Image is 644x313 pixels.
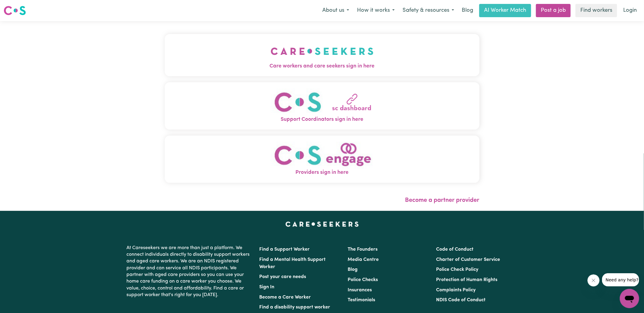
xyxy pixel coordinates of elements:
iframe: Message from company [602,273,639,286]
a: Code of Conduct [436,247,474,252]
a: Login [620,4,640,17]
a: NDIS Code of Conduct [436,298,486,302]
a: Post a job [536,4,571,17]
a: Find a disability support worker [259,305,330,310]
a: Find a Support Worker [259,247,310,252]
img: Careseekers logo [4,5,26,16]
a: Careseekers home page [285,222,359,227]
iframe: Button to launch messaging window [620,289,639,308]
a: Charter of Customer Service [436,257,500,262]
button: Care workers and care seekers sign in here [165,34,480,76]
span: Care workers and care seekers sign in here [165,62,480,70]
span: Providers sign in here [165,169,480,177]
a: Complaints Policy [436,288,476,293]
button: Providers sign in here [165,136,480,183]
button: Safety & resources [399,4,458,17]
a: AI Worker Match [479,4,531,17]
a: Blog [348,267,358,272]
a: Sign In [259,285,274,290]
a: Careseekers logo [4,4,26,17]
a: Find a Mental Health Support Worker [259,257,326,269]
a: Post your care needs [259,274,306,279]
a: Protection of Human Rights [436,277,498,282]
a: Find workers [575,4,617,17]
p: At Careseekers we are more than just a platform. We connect individuals directly to disability su... [126,242,252,301]
button: Support Coordinators sign in here [165,82,480,130]
a: Insurances [348,288,372,293]
iframe: Close message [588,274,600,286]
a: Media Centre [348,257,379,262]
a: Become a Care Worker [259,295,311,300]
span: Support Coordinators sign in here [165,116,480,124]
button: How it works [353,4,399,17]
a: The Founders [348,247,378,252]
a: Police Checks [348,277,378,282]
button: About us [318,4,353,17]
a: Testimonials [348,298,375,302]
a: Police Check Policy [436,267,479,272]
a: Blog [458,4,477,17]
a: Become a partner provider [405,197,480,203]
